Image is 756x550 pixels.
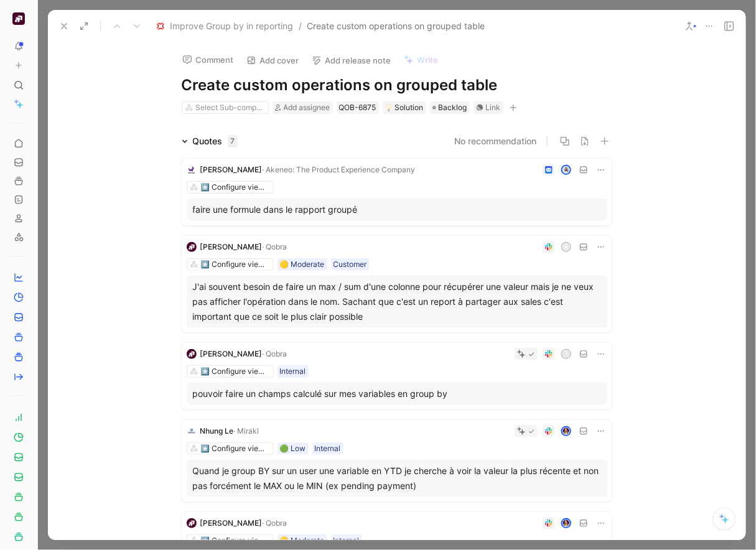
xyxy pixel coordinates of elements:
div: pouvoir faire un champs calculé sur mes variables en group by [193,386,601,401]
img: avatar [562,520,570,528]
button: No recommendation [455,134,537,149]
img: avatar [562,427,570,436]
div: Internal [280,365,306,378]
img: logo [187,349,197,359]
div: faire une formule dans le rapport groupé [193,202,601,217]
div: n [562,243,570,251]
div: Customer [334,258,367,271]
img: logo [187,518,197,528]
span: · Qobra [263,349,287,358]
div: 7 [228,135,238,147]
span: Create custom operations on grouped table [307,19,485,34]
div: 🟡 Moderate [280,534,325,547]
img: logo [187,242,197,252]
div: Solution [385,101,424,114]
img: Qobra [12,12,25,25]
span: Add assignee [284,103,330,112]
h1: Create custom operations on grouped table [182,75,612,95]
div: Backlog [430,101,470,114]
span: · Qobra [263,518,287,528]
span: [PERSON_NAME] [200,518,263,528]
div: Internal [315,442,341,455]
span: Backlog [439,101,467,114]
button: 💢Improve Group by in reporting [153,19,296,34]
div: *️⃣ Configure views / scopes [200,258,270,271]
div: 🟡 Moderate [280,258,325,271]
div: 🟢 Low [280,442,306,455]
div: Quotes7 [177,134,243,149]
div: *️⃣ Configure views / scopes [200,365,270,378]
span: / [299,19,302,34]
span: Nhung Le [200,426,234,436]
span: · Mirakl [234,426,259,436]
img: logo [187,165,197,175]
button: Qobra [10,10,27,27]
span: · Qobra [263,242,287,251]
img: avatar [562,166,570,174]
div: j [562,350,570,358]
div: Select Sub-component [195,101,265,114]
span: [PERSON_NAME] [200,349,263,358]
img: logo [187,426,197,436]
div: Link [486,101,501,114]
span: · Akeneo: The Product Experience Company [263,165,416,174]
button: Write [398,51,444,68]
div: J'ai souvent besoin de faire un max / sum d'une colonne pour récupérer une valeur mais je ne veux... [193,279,601,324]
div: 💡Solution [383,101,426,114]
div: *️⃣ Configure views / scopes [200,442,270,455]
span: [PERSON_NAME] [200,242,263,251]
button: Comment [177,51,240,68]
div: Quotes [193,134,238,149]
div: Quand je group BY sur un user une variable en YTD je cherche à voir la valeur la plus récente et ... [193,464,601,493]
span: Improve Group by in reporting [170,19,293,34]
div: *️⃣ Configure views / scopes [200,181,270,193]
span: [PERSON_NAME] [200,165,263,174]
button: Add cover [241,52,305,69]
img: 💢 [156,22,165,30]
div: Internal [334,534,360,547]
button: Add release note [306,52,397,69]
span: Write [418,54,439,65]
div: QOB-6875 [339,101,376,114]
img: 💡 [385,104,393,111]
